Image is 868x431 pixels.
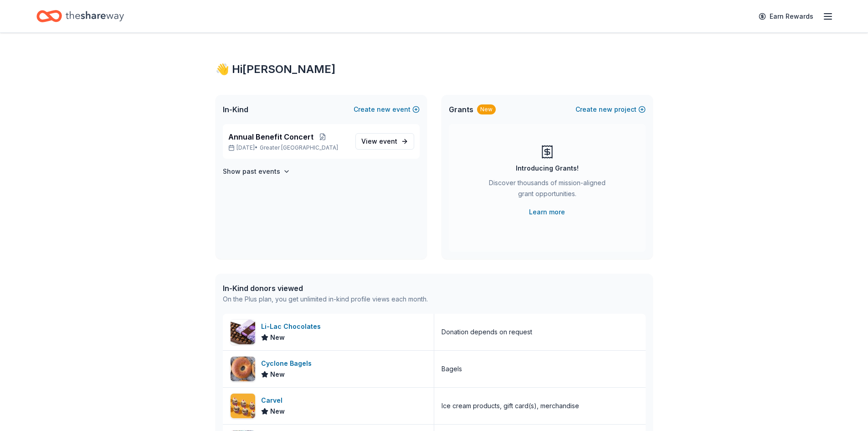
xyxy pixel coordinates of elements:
[223,166,280,177] h4: Show past events
[477,104,496,114] div: New
[223,104,248,115] span: In-Kind
[753,8,819,25] a: Earn Rewards
[354,104,420,115] button: Createnewevent
[599,104,612,115] span: new
[442,327,532,338] div: Donation depends on request
[223,294,428,305] div: On the Plus plan, you get unlimited in-kind profile views each month.
[270,369,285,380] span: New
[377,104,390,115] span: new
[575,104,646,115] button: Createnewproject
[516,163,579,174] div: Introducing Grants!
[355,133,414,150] a: View event
[261,358,315,369] div: Cyclone Bagels
[36,5,124,27] a: Home
[228,131,313,142] span: Annual Benefit Concert
[442,363,462,374] div: Bagels
[449,104,473,115] span: Grants
[231,394,255,418] img: Image for Carvel
[270,406,285,417] span: New
[379,137,397,145] span: event
[231,357,255,381] img: Image for Cyclone Bagels
[485,177,609,203] div: Discover thousands of mission-aligned grant opportunities.
[231,320,255,344] img: Image for Li-Lac Chocolates
[216,62,653,77] div: 👋 Hi [PERSON_NAME]
[260,144,338,151] span: Greater [GEOGRAPHIC_DATA]
[261,321,324,332] div: Li-Lac Chocolates
[223,283,428,294] div: In-Kind donors viewed
[223,166,290,177] button: Show past events
[442,400,579,411] div: Ice cream products, gift card(s), merchandise
[228,144,348,151] p: [DATE] •
[529,207,565,218] a: Learn more
[261,395,286,406] div: Carvel
[270,332,285,343] span: New
[361,136,397,147] span: View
